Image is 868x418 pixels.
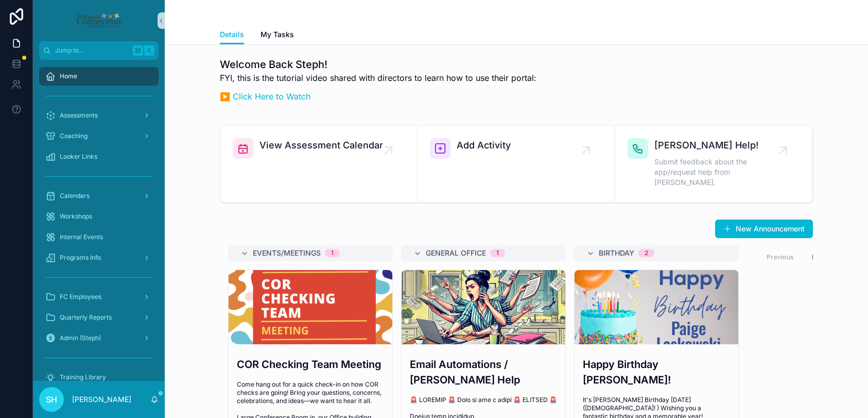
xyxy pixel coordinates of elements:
[261,29,294,40] span: My Tasks
[220,91,310,102] a: ▶️ Click Here to Watch
[60,192,90,200] span: Calendars
[261,25,294,46] a: My Tasks
[60,72,77,80] span: Home
[39,127,159,145] a: Coaching
[39,67,159,86] a: Home
[60,254,101,262] span: Programs Info
[615,126,812,202] a: [PERSON_NAME] Help!Submit feedback about the app/request help from [PERSON_NAME].
[60,293,101,301] span: FC Employees
[220,126,418,202] a: View Assessment Calendar
[60,313,112,322] span: Quarterly Reports
[237,357,384,372] h3: COR Checking Team Meeting
[402,270,565,344] div: Frantic-woman-image.png
[60,233,103,241] span: Internal Events
[39,329,159,347] a: Admin (Steph)
[220,25,244,45] a: Details
[229,270,392,344] div: COR-Check-reflection-meeting-(2).png
[645,249,648,257] div: 2
[60,212,92,221] span: Workshops
[60,334,101,342] span: Admin (Steph)
[33,60,165,381] div: scrollable content
[220,29,244,40] span: Details
[654,138,783,153] span: [PERSON_NAME] Help!
[39,106,159,125] a: Assessments
[715,220,813,238] button: New Announcement
[46,393,57,406] span: SH
[72,394,131,405] p: [PERSON_NAME]
[39,207,159,226] a: Workshops
[457,138,511,153] span: Add Activity
[331,249,334,257] div: 1
[410,357,557,388] h3: Email Automations / [PERSON_NAME] Help
[39,248,159,267] a: Programs Info
[39,228,159,246] a: Internal Events
[76,12,121,29] img: App logo
[39,147,159,166] a: Looker Links
[39,288,159,306] a: FC Employees
[418,126,615,202] a: Add Activity
[220,72,536,84] p: FYI, this is the tutorial video shared with directors to learn how to use their portal:
[805,249,834,265] button: Next
[426,248,486,258] span: General Office
[39,368,159,387] a: Training Library
[575,270,738,344] div: unnamed.png
[583,357,730,388] h3: Happy Birthday [PERSON_NAME]!
[253,248,321,258] span: Events/Meetings
[220,57,536,72] h1: Welcome Back Steph!
[259,138,383,153] span: View Assessment Calendar
[496,249,499,257] div: 1
[60,132,88,140] span: Coaching
[145,46,153,55] span: K
[60,373,106,381] span: Training Library
[55,46,129,55] span: Jump to...
[599,248,634,258] span: Birthday
[39,187,159,205] a: Calendars
[39,41,159,60] button: Jump to...K
[60,153,97,161] span: Looker Links
[60,111,98,120] span: Assessments
[39,308,159,327] a: Quarterly Reports
[654,157,783,188] span: Submit feedback about the app/request help from [PERSON_NAME].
